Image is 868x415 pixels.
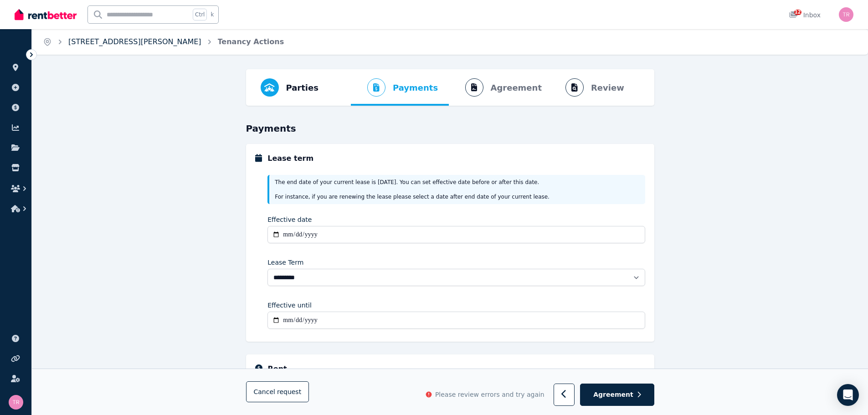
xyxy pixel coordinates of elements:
[211,11,214,18] span: k
[268,364,287,374] h5: Rent
[277,388,301,397] span: request
[789,10,821,20] div: Inbox
[393,82,438,94] span: Payments
[246,122,654,135] h3: Payments
[267,258,303,267] label: Lease Term
[254,389,302,396] span: Cancel
[15,8,77,21] img: RentBetter
[267,153,313,164] h5: Lease term
[435,390,544,400] span: Please review errors and try again
[246,69,654,106] nav: Progress
[218,37,284,46] a: Tenancy Actions
[351,69,445,106] button: Payments
[9,395,23,410] img: Theresa Roulston
[246,382,309,403] button: Cancelrequest
[267,215,312,224] label: Effective date
[267,301,312,310] label: Effective until
[193,9,207,20] span: Ctrl
[580,384,654,406] button: Agreement
[267,175,645,204] div: The end date of your current lease is [DATE] . You can set effective date before or after this da...
[68,37,201,46] a: [STREET_ADDRESS][PERSON_NAME]
[839,7,853,22] img: Theresa Roulston
[32,29,295,55] nav: Breadcrumb
[253,69,326,106] button: Parties
[794,10,801,15] span: 12
[593,390,633,400] span: Agreement
[837,384,859,406] div: Open Intercom Messenger
[286,82,318,94] span: Parties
